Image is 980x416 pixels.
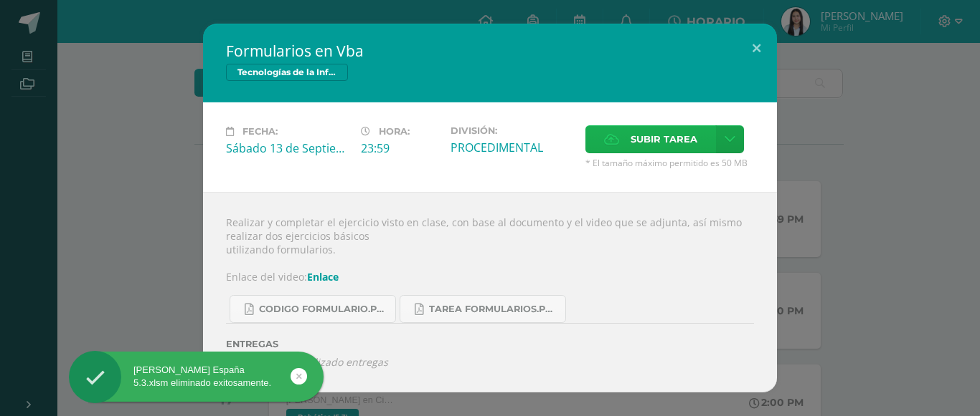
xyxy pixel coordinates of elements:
div: Realizar y completar el ejercicio visto en clase, con base al documento y el video que se adjunta... [203,192,777,392]
a: CODIGO formulario.pdf [230,295,396,323]
label: ENTREGAS [226,339,754,349]
div: [PERSON_NAME] España 5.3.xlsm eliminado exitosamente. [69,364,324,390]
div: 23:59 [361,140,439,156]
a: Tarea formularios.pdf [400,295,566,323]
span: CODIGO formulario.pdf [259,304,388,315]
span: Fecha: [242,126,278,137]
span: Subir tarea [631,126,697,153]
div: PROCEDIMENTAL [451,140,574,155]
i: Aún no se han realizado entregas [226,355,754,369]
a: Enlace [307,270,339,284]
span: * El tamaño máximo permitido es 50 MB [585,157,754,169]
div: Sábado 13 de Septiembre [226,140,349,156]
span: Tarea formularios.pdf [429,304,558,315]
h2: Formularios en Vba [226,41,754,61]
span: Tecnologías de la Información y Comunicación 5 [226,64,348,81]
label: División: [451,125,574,136]
button: Close (Esc) [736,24,777,72]
span: Hora: [379,126,410,137]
